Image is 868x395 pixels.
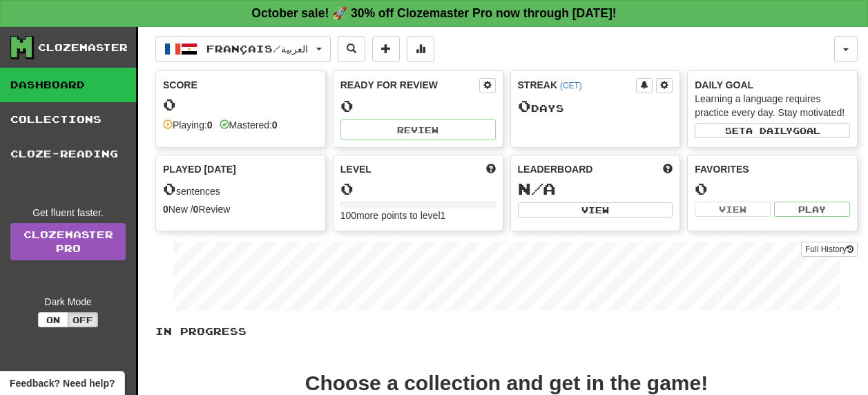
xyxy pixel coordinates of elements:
span: Score more points to level up [486,162,496,176]
div: Learning a language requires practice every day. Stay motivated! [695,92,850,119]
button: Français/العربية [155,36,331,62]
div: 100 more points to level 1 [340,209,496,222]
span: Open feedback widget [10,376,115,390]
strong: 0 [207,119,213,131]
a: (CET) [560,81,582,90]
span: Played [DATE] [163,162,236,176]
button: Review [340,119,496,140]
a: ClozemasterPro [10,223,126,260]
button: Seta dailygoal [695,123,850,138]
strong: October sale! 🚀 30% off Clozemaster Pro now through [DATE]! [251,6,616,20]
button: On [38,312,68,327]
div: Mastered: [220,118,278,132]
span: Leaderboard [518,162,593,176]
span: a daily [746,126,793,135]
div: Daily Goal [695,78,850,92]
div: Day s [518,97,673,115]
button: Full History [801,242,858,257]
button: View [695,202,771,217]
div: sentences [163,180,318,198]
strong: 0 [272,119,278,131]
div: Favorites [695,162,850,176]
button: Off [68,312,98,327]
div: Choose a collection and get in the game! [305,373,708,394]
button: Search sentences [338,36,365,62]
div: 0 [695,180,850,197]
div: Streak [518,78,637,92]
div: 0 [340,180,496,197]
div: Playing: [163,118,213,132]
div: New / Review [163,202,318,216]
div: 0 [163,96,318,113]
strong: 0 [193,204,199,215]
button: More stats [407,36,434,62]
div: Ready for Review [340,78,479,92]
span: Français / العربية [206,43,308,55]
span: 0 [518,96,531,115]
button: View [518,202,673,218]
span: 0 [163,179,176,198]
span: Level [340,162,372,176]
p: In Progress [155,325,858,338]
div: 0 [340,97,496,115]
div: Clozemaster [38,41,128,55]
div: Dark Mode [10,295,126,309]
div: Score [163,78,318,92]
strong: 0 [163,204,168,215]
span: This week in points, UTC [663,162,673,176]
div: Get fluent faster. [10,206,126,220]
span: N/A [518,179,556,198]
button: Play [774,202,850,217]
button: Add sentence to collection [372,36,400,62]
